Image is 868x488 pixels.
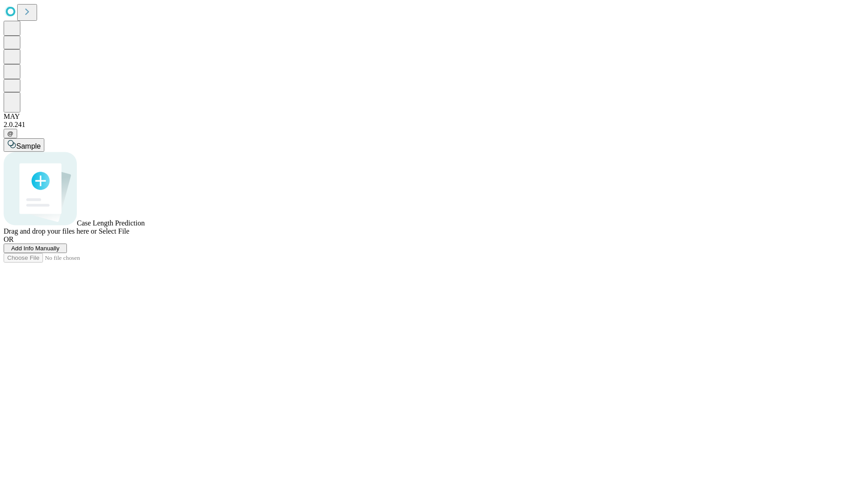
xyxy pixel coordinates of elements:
span: @ [7,130,14,137]
span: OR [4,235,14,243]
span: Sample [16,142,41,150]
button: Sample [4,138,44,152]
div: 2.0.241 [4,121,864,129]
span: Select File [99,227,129,235]
div: MAY [4,113,864,121]
button: @ [4,129,17,138]
button: Add Info Manually [4,244,67,253]
span: Case Length Prediction [77,219,145,227]
span: Add Info Manually [11,245,60,252]
span: Drag and drop your files here or [4,227,97,235]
